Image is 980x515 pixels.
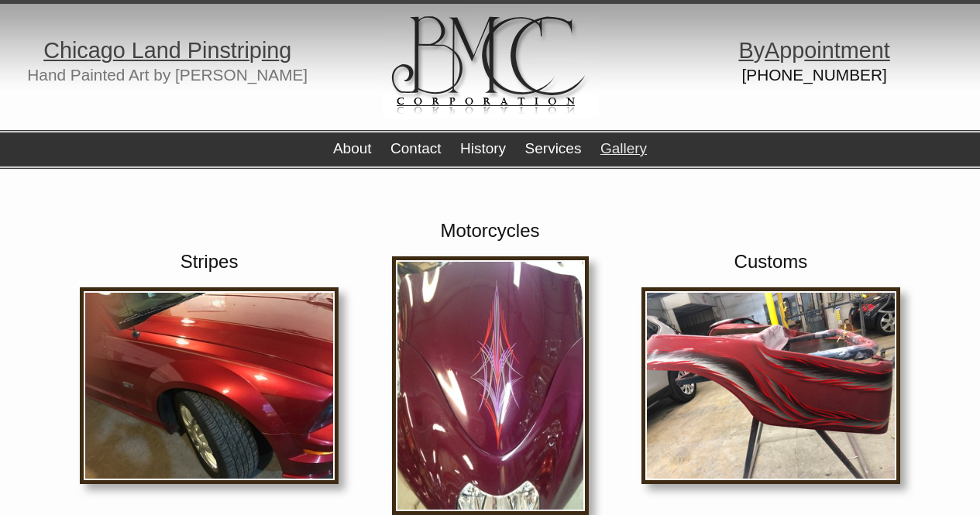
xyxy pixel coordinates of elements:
[525,140,582,156] a: Services
[738,38,753,63] span: B
[392,256,589,515] img: 29383.JPG
[460,140,506,156] a: History
[43,38,101,63] span: Chica
[765,38,779,63] span: A
[181,251,239,272] a: Stripes
[80,287,339,484] img: IMG_1688.JPG
[262,38,279,63] span: in
[600,140,647,156] a: Gallery
[333,140,372,156] a: About
[658,43,970,58] h1: y pp
[734,251,808,272] a: Customs
[641,287,900,484] img: IMG_2632.jpg
[12,43,323,58] h1: g p g
[804,38,889,63] span: ointment
[390,140,441,156] a: Contact
[12,70,323,81] h2: Hand Painted Art by [PERSON_NAME]
[440,220,539,241] a: Motorcycles
[113,38,249,63] span: o Land Pinstri
[383,4,599,118] img: logo.gif
[741,66,886,84] a: [PHONE_NUMBER]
